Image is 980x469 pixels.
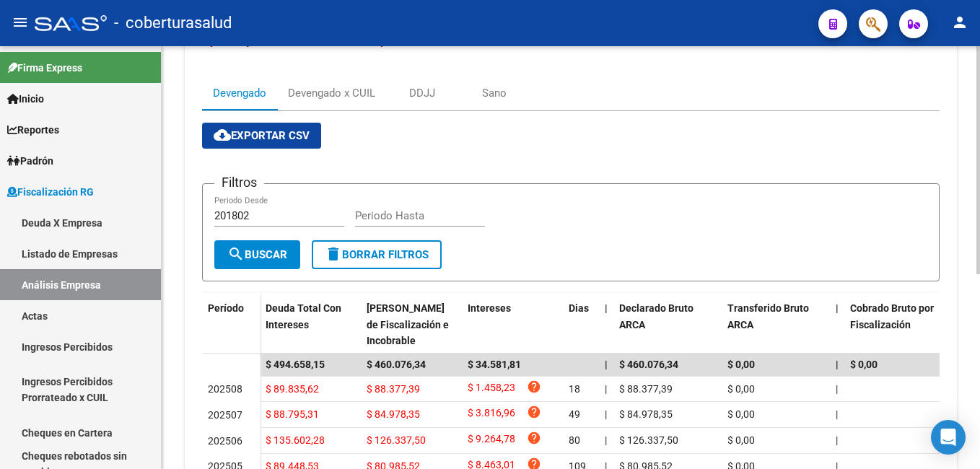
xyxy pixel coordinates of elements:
h3: Filtros [214,172,264,193]
span: | [605,302,608,314]
span: Reportes [7,122,59,138]
span: 18 [569,383,580,395]
span: | [605,359,608,370]
span: $ 135.602,28 [266,434,325,446]
span: Exportar CSV [214,129,310,142]
span: $ 126.337,50 [367,434,426,446]
span: | [836,359,839,370]
span: Borrar Filtros [325,248,429,261]
span: | [605,383,607,395]
datatable-header-cell: Transferido Bruto ARCA [722,293,830,356]
span: $ 84.978,35 [367,408,420,420]
datatable-header-cell: Intereses [462,293,563,356]
span: [PERSON_NAME] de Fiscalización e Incobrable [367,302,449,347]
span: 49 [569,408,580,420]
datatable-header-cell: Deuda Bruta Neto de Fiscalización e Incobrable [361,293,462,356]
span: 202506 [208,435,242,447]
datatable-header-cell: Declarado Bruto ARCA [613,293,722,356]
div: Open Intercom Messenger [931,420,966,455]
span: Período [208,302,244,314]
span: | [836,434,838,446]
span: | [605,408,607,420]
mat-icon: cloud_download [214,126,231,144]
button: Buscar [214,240,300,269]
datatable-header-cell: | [599,293,613,356]
span: Inicio [7,91,44,107]
span: $ 1.458,23 [468,380,515,399]
span: $ 9.264,78 [468,431,515,450]
span: | [836,408,838,420]
button: Exportar CSV [202,123,321,149]
mat-icon: menu [12,14,29,31]
datatable-header-cell: | [830,293,844,356]
i: help [527,431,541,445]
span: Deuda Total Con Intereses [266,302,341,330]
span: | [836,302,839,314]
span: $ 0,00 [850,359,878,370]
span: | [605,434,607,446]
mat-icon: delete [325,245,342,263]
span: $ 88.377,39 [619,383,673,395]
span: 202507 [208,409,242,421]
span: Dias [569,302,589,314]
span: Buscar [227,248,287,261]
span: $ 0,00 [727,408,755,420]
span: $ 460.076,34 [367,359,426,370]
span: $ 84.978,35 [619,408,673,420]
span: $ 460.076,34 [619,359,678,370]
datatable-header-cell: Período [202,293,260,354]
div: Devengado x CUIL [288,85,375,101]
div: Sano [482,85,507,101]
div: DDJJ [409,85,435,101]
span: Cobrado Bruto por Fiscalización [850,302,934,330]
span: $ 3.816,96 [468,405,515,424]
span: Intereses [468,302,511,314]
span: | [836,383,838,395]
datatable-header-cell: Dias [563,293,599,356]
i: help [527,405,541,419]
span: Firma Express [7,60,82,76]
span: Declarado Bruto ARCA [619,302,694,330]
span: $ 89.835,62 [266,383,319,395]
span: $ 126.337,50 [619,434,678,446]
span: $ 0,00 [727,359,755,370]
span: 80 [569,434,580,446]
span: $ 88.377,39 [367,383,420,395]
span: $ 34.581,81 [468,359,521,370]
span: $ 494.658,15 [266,359,325,370]
span: Transferido Bruto ARCA [727,302,809,330]
datatable-header-cell: Cobrado Bruto por Fiscalización [844,293,953,356]
mat-icon: search [227,245,245,263]
span: Fiscalización RG [7,184,94,200]
span: $ 0,00 [727,434,755,446]
mat-icon: person [951,14,968,31]
div: Devengado [213,85,266,101]
i: help [527,380,541,394]
button: Borrar Filtros [312,240,442,269]
span: $ 0,00 [727,383,755,395]
span: 202508 [208,383,242,395]
span: Padrón [7,153,53,169]
span: - coberturasalud [114,7,232,39]
span: $ 88.795,31 [266,408,319,420]
datatable-header-cell: Deuda Total Con Intereses [260,293,361,356]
